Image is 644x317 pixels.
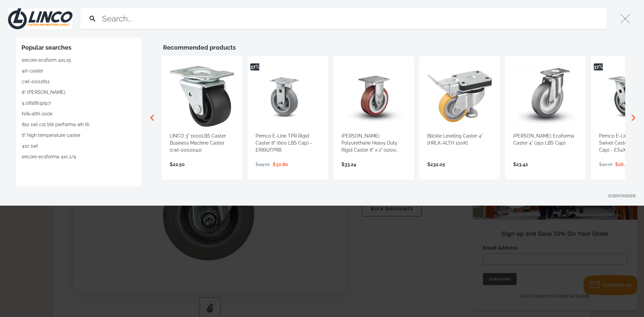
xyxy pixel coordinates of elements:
[21,98,136,108] div: Suggestion: 4.08168.929.7
[21,76,136,87] div: Suggestion: cwl-0002811
[22,143,38,150] span: 4x2 swl
[21,130,136,141] div: Suggestion: 6" high temperature caster
[48,141,117,146] span: Linco Casters & Industrial Supply
[22,153,76,160] span: encore ecoforma 4x1 1/4
[146,111,159,124] svg: Scroll left
[22,89,65,96] span: 8” [PERSON_NAME]
[22,132,80,139] span: 6" high temperature caster
[22,110,52,117] span: hrlk-alth-100k
[10,120,44,133] input: Subscribe
[22,100,51,107] span: 4.08168.929.7
[22,67,43,74] span: 4in caster
[614,8,636,30] button: Close
[608,194,636,198] a: Doofinder home page
[22,78,50,85] span: cwl-0002811
[163,43,636,52] div: Recommended products
[21,43,136,52] div: Popular searches
[101,8,604,29] input: Search…
[21,65,136,76] div: Suggestion: 4in caster
[21,151,136,162] div: Suggestion: encore ecoforma 4x1 1/4
[627,111,640,124] svg: Scroll right
[29,78,136,85] strong: Sign up and Save 10% On Your Order
[21,87,136,98] button: Select suggestion: 8” caston
[8,8,72,29] img: Close
[21,76,136,87] button: Select suggestion: cwl-0002811
[22,57,71,64] span: encore ecoform 4x1.25
[10,92,154,100] label: Email Address
[22,121,90,128] span: 8x2 swl cst blk performa wh rb
[21,98,136,108] button: Select suggestion: 4.08168.929.7
[21,65,136,76] button: Select suggestion: 4in caster
[21,130,136,141] button: Select suggestion: 6" high temperature caster
[89,15,97,23] svg: Search
[21,55,136,65] div: Suggestion: encore ecoform 4x1.25
[21,151,136,162] button: Select suggestion: encore ecoforma 4x1 1/4
[21,55,136,65] button: Select suggestion: encore ecoform 4x1.25
[21,87,136,98] div: Suggestion: 8” caston
[21,119,136,130] button: Select suggestion: 8x2 swl cst blk performa wh rb
[21,108,136,119] button: Select suggestion: hrlk-alth-100k
[21,108,136,119] div: Suggestion: hrlk-alth-100k
[21,141,136,151] div: Suggestion: 4x2 swl
[21,119,136,130] div: Suggestion: 8x2 swl cst blk performa wh rb
[21,141,136,151] button: Select suggestion: 4x2 swl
